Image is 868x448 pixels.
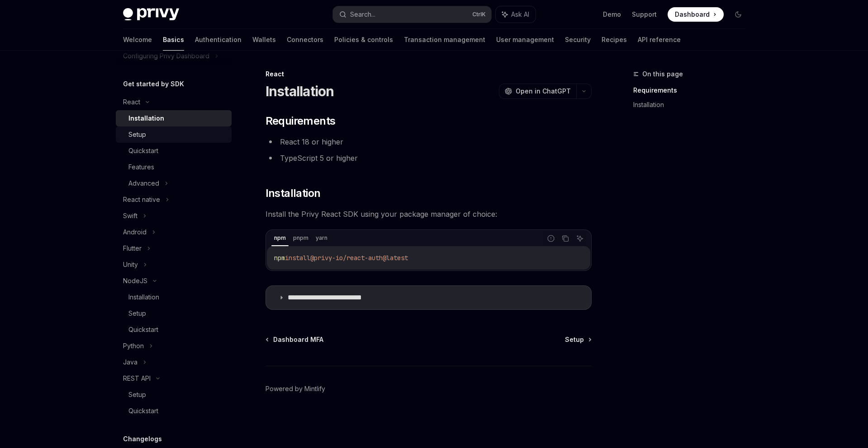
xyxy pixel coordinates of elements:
a: Installation [116,110,232,126]
div: Flutter [123,243,142,254]
a: Setup [116,126,232,143]
img: dark logo [123,8,179,21]
span: install [285,254,310,262]
span: Install the Privy React SDK using your package manager of choice: [266,208,592,220]
button: Copy the contents from the code block [560,233,571,244]
a: Support [632,10,657,19]
div: React [123,97,140,107]
a: User management [496,29,554,51]
a: Installation [116,289,232,305]
div: Quickstart [128,406,158,416]
a: Basics [163,29,184,51]
li: React 18 or higher [266,135,592,148]
a: Security [565,29,591,51]
a: Policies & controls [334,29,393,51]
div: Java [123,357,138,368]
div: Unity [123,259,138,270]
span: @privy-io/react-auth@latest [310,254,408,262]
div: pnpm [290,233,311,243]
div: Advanced [128,178,159,189]
span: npm [274,254,285,262]
a: Requirements [633,83,753,98]
li: TypeScript 5 or higher [266,152,592,164]
a: Authentication [195,29,242,51]
a: Transaction management [404,29,485,51]
span: Ctrl K [472,11,486,18]
a: Powered by Mintlify [266,384,325,393]
a: Wallets [252,29,276,51]
span: Open in ChatGPT [516,87,571,96]
div: NodeJS [123,275,147,286]
a: Recipes [602,29,627,51]
button: Ask AI [574,233,586,244]
a: Quickstart [116,143,232,159]
span: Installation [266,186,321,201]
div: Quickstart [128,145,158,156]
div: Setup [128,389,146,400]
a: Quickstart [116,322,232,338]
span: On this page [642,69,683,79]
div: Setup [128,308,146,319]
button: Toggle dark mode [731,7,745,22]
a: API reference [638,29,681,51]
a: Features [116,159,232,175]
span: Dashboard [675,10,710,19]
div: Swift [123,210,138,221]
div: REST API [123,373,151,384]
div: Quickstart [128,324,158,335]
div: Setup [128,129,146,140]
a: Setup [116,387,232,403]
h1: Installation [266,83,334,99]
div: React [266,70,592,79]
div: Python [123,341,144,351]
span: Ask AI [511,10,529,19]
div: React native [123,194,160,205]
button: Ask AI [496,6,536,23]
a: Setup [116,305,232,322]
div: Search... [350,9,375,20]
a: Demo [603,10,621,19]
a: Welcome [123,29,152,51]
a: Dashboard [668,7,724,22]
h5: Changelogs [123,434,162,444]
span: Setup [565,335,584,344]
div: yarn [313,233,330,243]
a: Connectors [287,29,323,51]
a: Quickstart [116,403,232,419]
h5: Get started by SDK [123,79,184,89]
div: npm [271,233,289,243]
span: Requirements [266,114,336,128]
a: Installation [633,98,753,112]
a: Setup [565,335,591,344]
div: Android [123,227,147,238]
button: Report incorrect code [545,233,557,244]
span: Dashboard MFA [273,335,323,344]
div: Installation [128,292,159,303]
div: Installation [128,113,164,124]
button: Open in ChatGPT [499,84,576,99]
a: Dashboard MFA [266,335,323,344]
button: Search...CtrlK [333,6,491,23]
div: Features [128,162,154,173]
